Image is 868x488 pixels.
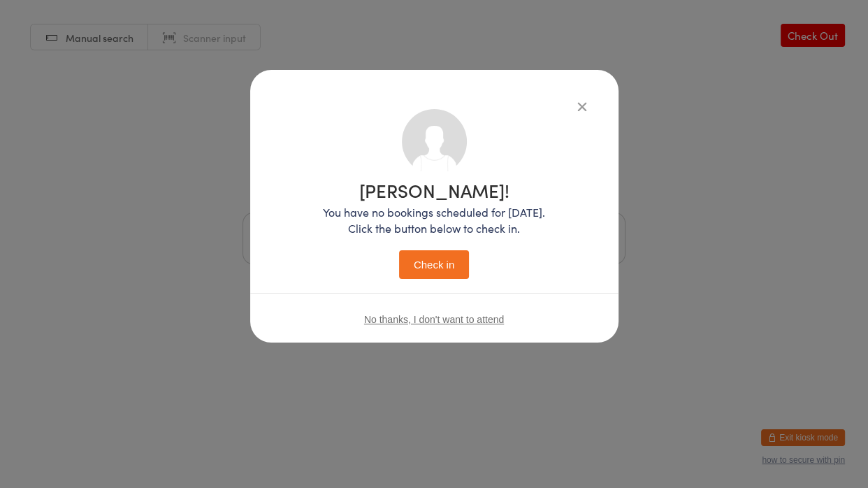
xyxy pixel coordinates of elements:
[364,314,504,325] button: No thanks, I don't want to attend
[323,181,545,199] h1: [PERSON_NAME]!
[323,204,545,236] p: You have no bookings scheduled for [DATE]. Click the button below to check in.
[402,109,467,174] img: no_photo.png
[399,250,469,279] button: Check in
